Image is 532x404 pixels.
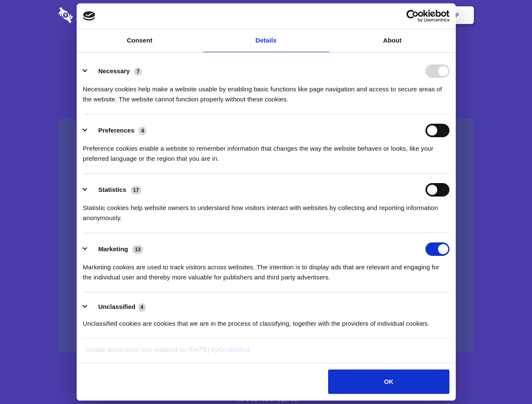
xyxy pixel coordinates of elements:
div: Necessary cookies help make a website usable by enabling basic functions like page navigation and... [83,78,449,104]
span: 4 [139,127,147,135]
a: About [329,29,456,52]
span: 7 [134,67,142,76]
button: Statistics (17) [83,183,147,197]
a: Pricing [247,2,284,28]
label: Statistics [98,186,126,193]
h1: Eliminate Slack Data Loss. [59,38,474,68]
button: Preferences (4) [83,124,152,137]
img: logo-wordmark-white-trans-d4663122ce5f474addd5e946df7df03e33cb6a1c49d2221995e7729f52c070b2.svg [59,7,131,23]
a: Usercentrics Cookiebot - opens in a new window [376,10,449,22]
button: OK [328,369,449,394]
h4: Auto-redaction of sensitive data, encrypted data sharing and self-destructing private chats. Shar... [59,77,474,104]
a: Wistia video thumbnail [59,119,474,352]
span: 17 [131,186,142,194]
span: 4 [138,303,146,311]
a: Details [203,29,329,52]
div: Statistic cookies help website owners to understand how visitors interact with websites by collec... [83,197,449,223]
label: Preferences [98,127,134,134]
button: Necessary (7) [83,64,147,78]
div: Preference cookies enable a website to remember information that changes the way the website beha... [83,137,449,164]
a: Contact [342,2,380,28]
div: Unclassified cookies are cookies that we are in the process of classifying, together with the pro... [83,312,449,329]
span: 13 [132,245,143,254]
div: Cookie declaration last updated on [DATE] by [79,345,453,361]
img: logo [83,11,96,21]
a: Consent [77,29,203,52]
div: Marketing cookies are used to track visitors across websites. The intention is to display ads tha... [83,256,449,282]
button: Unclassified (4) [83,302,151,312]
button: Marketing (13) [83,242,149,256]
iframe: Drift Widget Chat Controller [490,362,522,394]
a: Login [382,2,419,28]
label: Marketing [98,245,128,252]
label: Necessary [98,67,130,74]
a: Cookiebot [218,346,250,353]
